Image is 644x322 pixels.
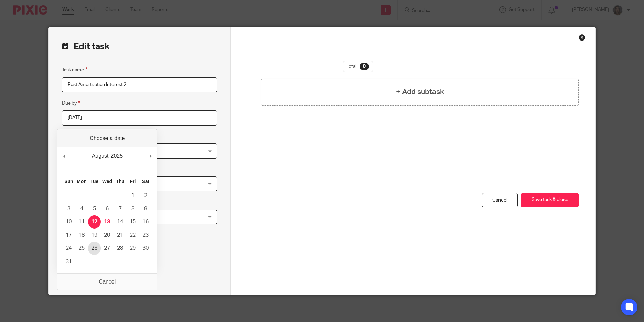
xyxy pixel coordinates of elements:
abbr: Friday [130,179,136,184]
button: 15 [126,215,139,229]
a: Cancel [482,193,518,208]
button: 30 [139,242,152,255]
button: 21 [114,229,126,242]
div: Total [343,61,373,72]
button: 19 [88,229,101,242]
div: Close this dialog window [579,34,585,41]
button: Next Month [147,151,154,161]
label: Task name [62,66,87,74]
button: Save task & close [521,193,579,208]
abbr: Thursday [116,179,124,184]
div: 2025 [110,151,124,161]
h4: + Add subtask [396,87,444,97]
button: 24 [62,242,75,255]
button: 4 [75,202,88,215]
div: 0 [360,63,369,70]
abbr: Sunday [64,179,73,184]
button: 13 [101,215,114,229]
button: 29 [126,242,139,255]
button: 26 [88,242,101,255]
abbr: Tuesday [91,179,99,184]
button: 11 [75,215,88,229]
button: 17 [62,229,75,242]
button: 28 [114,242,126,255]
h2: Edit task [62,41,217,52]
button: 18 [75,229,88,242]
button: 1 [126,189,139,202]
button: 25 [75,242,88,255]
div: August [91,151,110,161]
button: 5 [88,202,101,215]
button: 2 [139,189,152,202]
button: 23 [139,229,152,242]
button: 6 [101,202,114,215]
abbr: Wednesday [102,179,112,184]
button: 7 [114,202,126,215]
button: 8 [126,202,139,215]
input: Use the arrow keys to pick a date [62,110,217,126]
button: 16 [139,215,152,229]
button: 9 [139,202,152,215]
button: 12 [88,215,101,229]
abbr: Monday [77,179,86,184]
button: Previous Month [61,151,67,161]
abbr: Saturday [142,179,150,184]
button: 31 [62,255,75,268]
button: 10 [62,215,75,229]
button: 14 [114,215,126,229]
label: Due by [62,99,80,107]
button: 27 [101,242,114,255]
button: 3 [62,202,75,215]
button: 22 [126,229,139,242]
button: 20 [101,229,114,242]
